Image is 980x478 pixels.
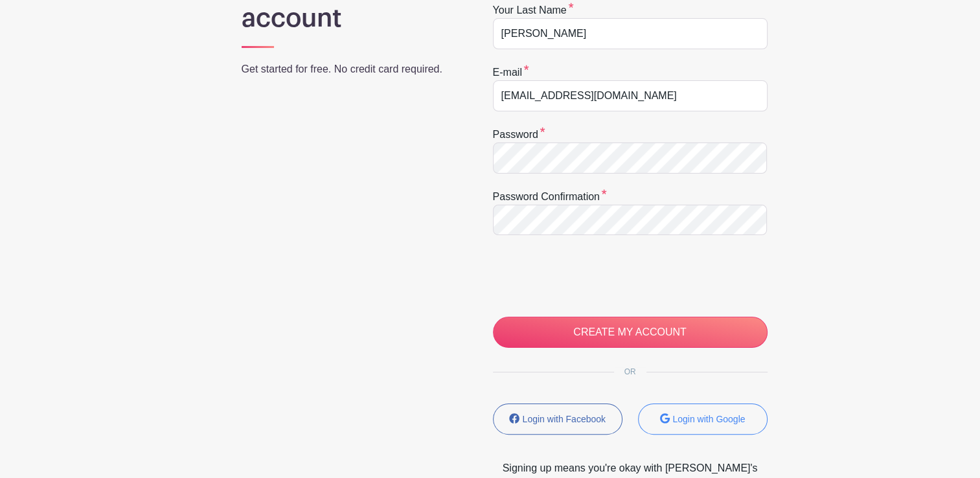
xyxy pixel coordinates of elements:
button: Login with Facebook [493,404,622,435]
label: E-mail [493,65,529,80]
span: Signing up means you're okay with [PERSON_NAME]'s [485,461,775,476]
button: Login with Google [638,404,768,435]
iframe: reCAPTCHA [493,251,690,301]
p: Get started for free. No credit card required. [242,62,459,77]
input: e.g. Smith [493,18,768,49]
label: Password [493,127,545,142]
small: Login with Google [672,414,745,424]
small: Login with Facebook [523,414,606,424]
input: e.g. julie@eventco.com [493,80,768,111]
label: Password confirmation [493,189,607,205]
span: OR [614,367,646,376]
input: CREATE MY ACCOUNT [493,317,768,348]
label: Your last name [493,3,574,18]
